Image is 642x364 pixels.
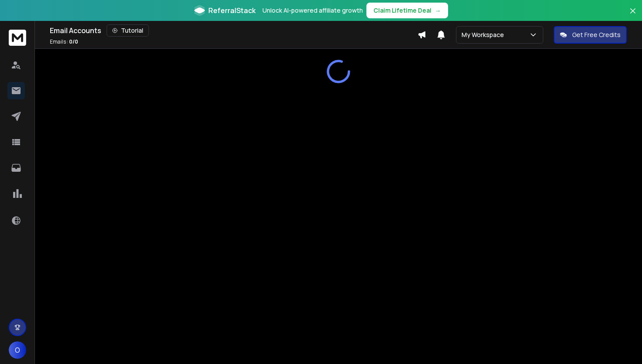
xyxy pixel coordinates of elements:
button: O [9,341,26,359]
button: Claim Lifetime Deal→ [366,3,448,18]
span: 0 / 0 [69,38,78,45]
span: ReferralStack [208,5,255,16]
button: Close banner [627,5,639,26]
p: Emails : [50,38,78,45]
button: Tutorial [107,24,149,37]
p: My Workspace [462,31,507,39]
button: Get Free Credits [554,26,627,44]
p: Unlock AI-powered affiliate growth [262,6,363,15]
span: → [435,6,441,15]
div: Email Accounts [50,24,418,37]
p: Get Free Credits [572,31,621,39]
